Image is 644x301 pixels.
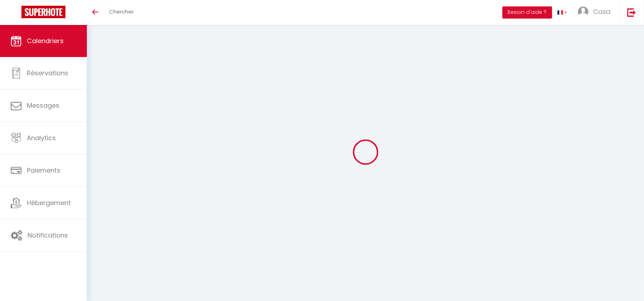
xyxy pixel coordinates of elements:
span: Calendriers [27,36,64,45]
span: Réservations [27,68,68,77]
span: Hébergement [27,198,71,207]
span: Messages [27,101,59,110]
span: Casa [593,7,611,16]
img: logout [627,8,636,17]
iframe: Chat [614,269,639,296]
img: ... [578,6,589,17]
span: Chercher [109,8,134,15]
span: Paiements [27,166,60,175]
button: Ouvrir le widget de chat LiveChat [6,3,27,24]
span: Notifications [28,231,68,240]
span: Analytics [27,133,56,142]
img: Super Booking [21,6,65,18]
button: Besoin d'aide ? [502,6,552,19]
